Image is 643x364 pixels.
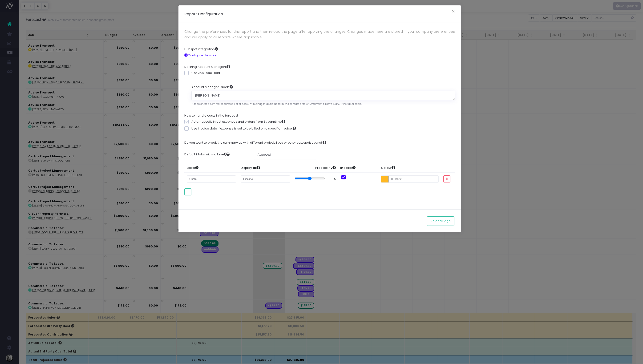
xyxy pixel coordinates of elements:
label: How to handle costs in the forecast [184,113,238,118]
button: Reload Page [427,216,454,226]
span: Please enter a comma separated list of account manager labels used in the contact area of Streamt... [191,100,362,106]
label: Defining Account Managers [184,65,230,69]
label: Use invoice date if expense is set to be billed on a specific invoice. [184,126,296,131]
p: Change the preferences for this report and then reload the page after applying the changes. Chang... [184,29,455,40]
label: Hubspot integration [184,47,218,52]
input: Forecast display name [241,175,290,183]
button: Close [448,8,458,16]
a: Configure Hubspot [184,53,217,57]
label: Automatically inject expenses and orders from Streamtime [184,119,285,124]
input: Hex colour code [381,175,439,183]
th: Colour [379,163,441,173]
h5: Report Configuration [184,11,223,17]
th: Display as [238,163,292,173]
th: Probability [292,163,338,173]
label: Use Job Lead Field [184,71,220,75]
textarea: [PERSON_NAME] [191,91,455,100]
label: Do you want to break the summary up with different probabilities or other categorisations? [184,140,326,145]
td: 50% [327,173,338,185]
label: Account Manager Labels [191,85,233,89]
th: Label [184,163,238,173]
label: Default (Jobs with no label) [181,150,250,159]
th: In Total [338,163,379,173]
input: Streamtime label name [187,175,236,183]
